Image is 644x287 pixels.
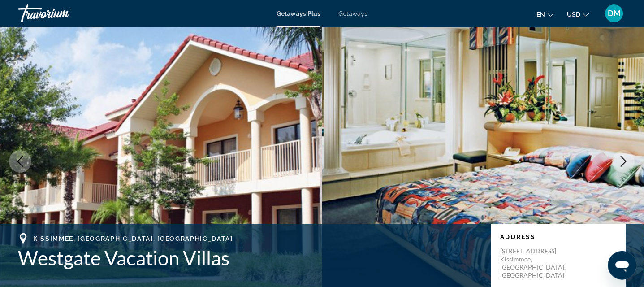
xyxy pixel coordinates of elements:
span: DM [608,9,621,18]
a: Getaways Plus [277,10,320,17]
span: USD [567,11,581,18]
iframe: Button to launch messaging window [608,251,637,280]
button: Change language [537,8,554,21]
h1: Westgate Vacation Villas [18,246,483,270]
a: Travorium [18,2,108,25]
button: User Menu [603,4,626,23]
button: Previous image [9,150,31,173]
button: Change currency [567,8,589,21]
a: Getaways [338,10,367,17]
p: [STREET_ADDRESS] Kissimmee, [GEOGRAPHIC_DATA], [GEOGRAPHIC_DATA] [501,247,572,279]
p: Address [501,233,617,240]
span: Kissimmee, [GEOGRAPHIC_DATA], [GEOGRAPHIC_DATA] [33,235,233,242]
span: en [537,11,545,18]
button: Next image [613,150,635,173]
